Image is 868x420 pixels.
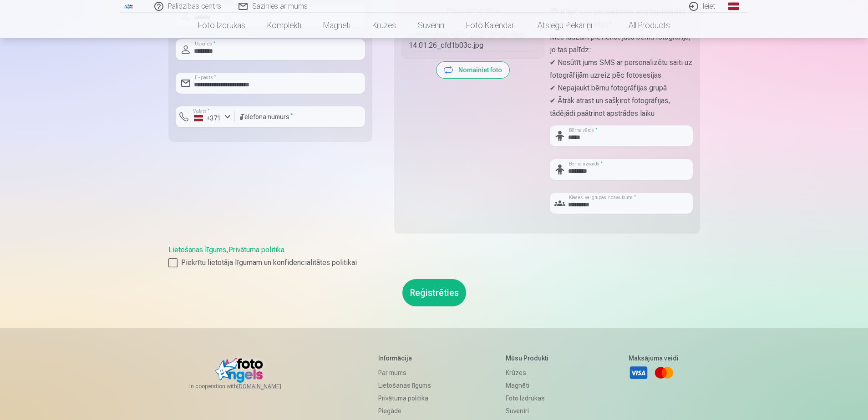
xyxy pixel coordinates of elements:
a: Magnēti [506,379,553,392]
h5: Mūsu produkti [506,354,553,363]
button: Reģistrēties [402,279,466,306]
a: Privātuma politika [378,392,431,405]
div: , [168,245,700,268]
a: Par mums [378,366,431,379]
a: Lietošanas līgums [168,245,226,254]
button: Nomainiet foto [437,62,509,78]
a: Krūzes [361,13,407,38]
h5: Informācija [378,354,431,363]
button: Valsts*+371 [176,106,235,127]
a: Atslēgu piekariņi [527,13,603,38]
a: Mastercard [654,363,674,383]
label: Piekrītu lietotāja līgumam un konfidencialitātes politikai [168,257,700,268]
a: All products [603,13,681,38]
span: In cooperation with [189,383,303,390]
label: Valsts [190,108,213,115]
a: Visa [629,363,649,383]
a: Piegāde [378,405,431,417]
a: Suvenīri [506,405,553,417]
a: Suvenīri [407,13,455,38]
a: [DOMAIN_NAME] [237,383,303,390]
div: +371 [194,114,221,123]
a: Komplekti [256,13,312,38]
a: Privātuma politika [228,245,284,254]
a: Foto izdrukas [187,13,256,38]
img: /fa1 [124,4,134,9]
p: ✔ Nepajaukt bērnu fotogrāfijas grupā [550,82,693,95]
a: Krūzes [506,366,553,379]
a: Foto kalendāri [455,13,527,38]
img: WhatsApp attēls 2025-09-08 plkst. 14.01.26_cfd1b03c.jpg [409,29,537,51]
a: Foto izdrukas [506,392,553,405]
a: Magnēti [312,13,361,38]
p: Mēs lūdzam pievienot jūsu bērna fotogrāfiju, jo tas palīdz: [550,31,693,56]
h5: Maksājuma veidi [629,354,679,363]
p: ✔ Nosūtīt jums SMS ar personalizētu saiti uz fotogrāfijām uzreiz pēc fotosesijas [550,56,693,82]
a: Lietošanas līgums [378,379,431,392]
p: ✔ Ātrāk atrast un sašķirot fotogrāfijas, tādējādi paātrinot apstrādes laiku [550,95,693,120]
